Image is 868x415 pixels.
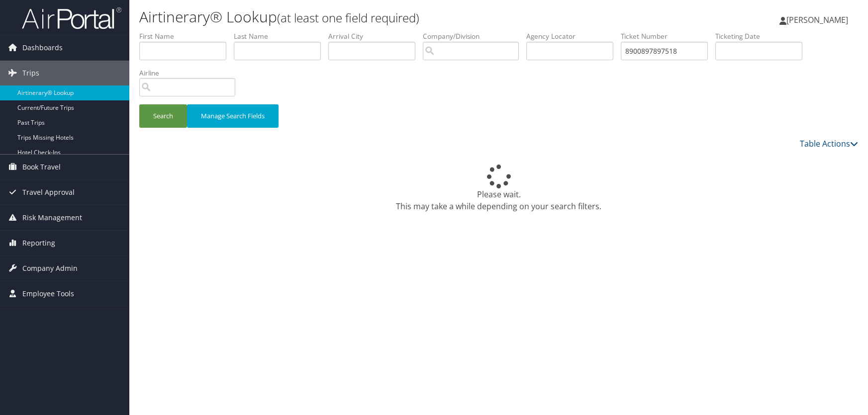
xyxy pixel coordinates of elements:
span: [PERSON_NAME] [786,14,848,25]
label: Arrival City [328,31,423,41]
span: Travel Approval [22,180,75,205]
label: Ticket Number [621,31,715,41]
small: (at least one field required) [277,9,419,26]
button: Search [139,104,187,128]
span: Reporting [22,231,55,255]
label: Last Name [234,31,328,41]
span: Risk Management [22,205,82,230]
img: airportal-logo.png [22,6,121,30]
div: Please wait. This may take a while depending on your search filters. [139,165,858,212]
span: Trips [22,61,39,85]
label: Agency Locator [526,31,621,41]
button: Manage Search Fields [187,104,279,128]
h1: Airtinerary® Lookup [139,6,618,27]
span: Employee Tools [22,281,74,306]
span: Company Admin [22,256,78,281]
label: Company/Division [423,31,526,41]
label: Airline [139,68,243,78]
span: Book Travel [22,155,61,179]
label: Ticketing Date [715,31,810,41]
span: Dashboards [22,35,63,60]
a: Table Actions [800,138,858,149]
a: [PERSON_NAME] [779,5,858,35]
label: First Name [139,31,234,41]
